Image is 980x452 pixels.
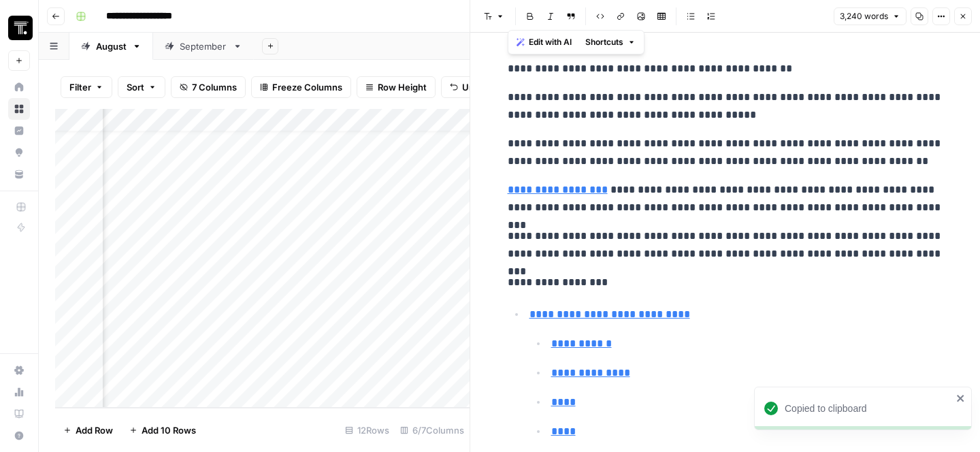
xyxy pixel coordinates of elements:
a: Usage [8,381,30,403]
a: Home [8,76,30,98]
span: 7 Columns [192,80,237,94]
a: Insights [8,120,30,142]
span: Shortcuts [585,36,623,48]
div: September [180,39,227,53]
button: 3,240 words [834,7,906,25]
span: Add 10 Rows [142,423,196,437]
button: Row Height [357,76,436,98]
span: 3,240 words [840,10,888,22]
button: Freeze Columns [251,76,351,98]
a: Learning Hub [8,403,30,425]
a: Browse [8,98,30,120]
button: close [956,393,966,404]
a: September [153,33,254,60]
span: Edit with AI [529,36,572,48]
span: Add Row [76,423,113,437]
div: August [96,39,127,53]
div: 12 Rows [340,419,395,441]
button: Shortcuts [580,33,641,51]
button: Filter [61,76,112,98]
span: Row Height [378,80,427,94]
img: Thoughtspot Logo [8,16,33,40]
a: August [69,33,153,60]
div: Copied to clipboard [785,402,952,415]
div: 6/7 Columns [395,419,470,441]
button: Undo [441,76,494,98]
a: Your Data [8,163,30,185]
button: Add 10 Rows [121,419,204,441]
button: Edit with AI [511,33,577,51]
button: Sort [118,76,165,98]
button: Help + Support [8,425,30,447]
span: Sort [127,80,144,94]
button: Add Row [55,419,121,441]
a: Opportunities [8,142,30,163]
span: Filter [69,80,91,94]
button: Workspace: Thoughtspot [8,11,30,45]
button: 7 Columns [171,76,246,98]
a: Settings [8,359,30,381]
span: Freeze Columns [272,80,342,94]
span: Undo [462,80,485,94]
